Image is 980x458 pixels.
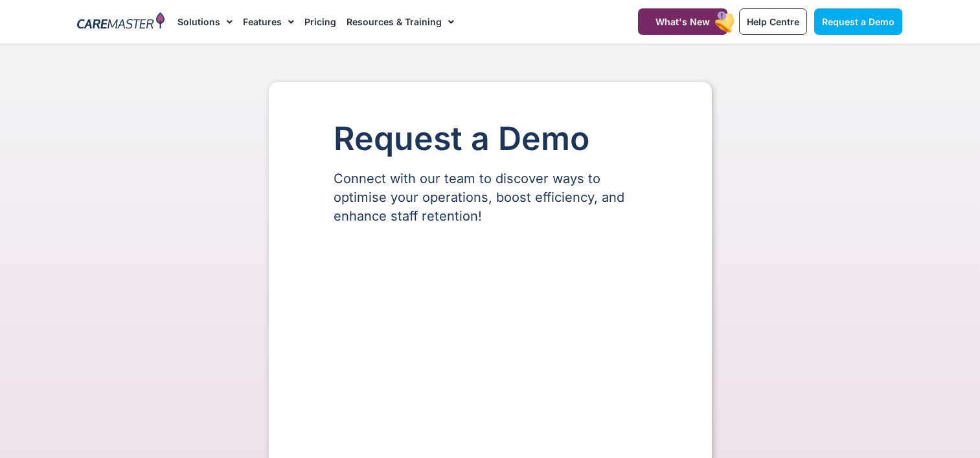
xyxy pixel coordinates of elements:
[739,8,807,35] a: Help Centre
[822,16,895,27] span: Request a Demo
[638,8,727,35] a: What's New
[747,16,799,27] span: Help Centre
[334,121,647,157] h1: Request a Demo
[655,16,710,27] span: What's New
[334,169,647,226] p: Connect with our team to discover ways to optimise your operations, boost efficiency, and enhance...
[814,8,902,35] a: Request a Demo
[77,12,165,32] img: CareMaster Logo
